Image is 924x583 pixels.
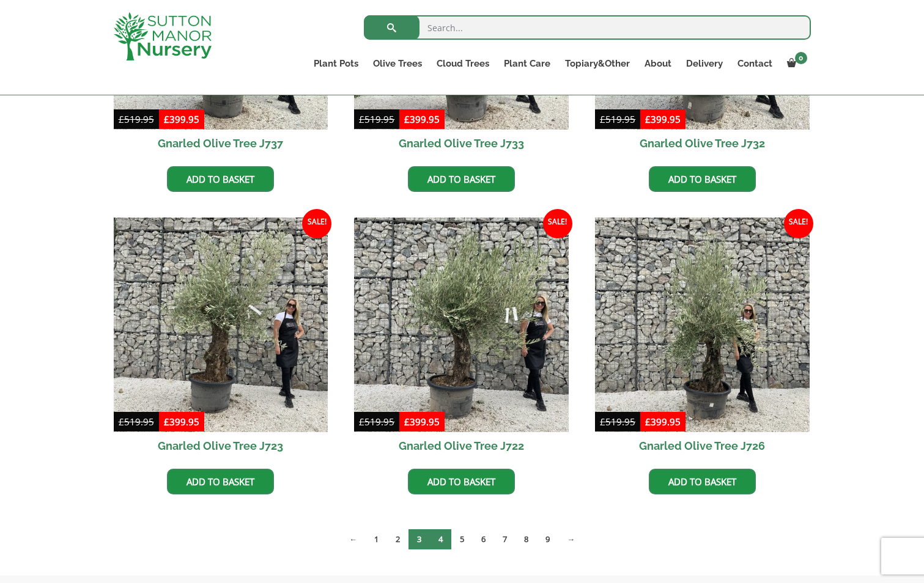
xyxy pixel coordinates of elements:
a: 0 [780,55,811,72]
a: Delivery [679,55,730,72]
a: Page 7 [494,529,516,549]
span: £ [600,113,605,125]
bdi: 519.95 [119,416,154,428]
a: Plant Care [497,55,558,72]
img: Gnarled Olive Tree J722 [354,218,569,432]
a: Page 9 [537,529,558,549]
nav: Product Pagination [114,529,811,554]
span: £ [600,416,605,428]
a: Add to basket: “Gnarled Olive Tree J733” [408,166,515,192]
bdi: 399.95 [164,113,199,125]
a: Add to basket: “Gnarled Olive Tree J722” [408,469,515,494]
h2: Gnarled Olive Tree J737 [114,130,328,157]
span: £ [164,416,169,428]
a: Page 6 [473,529,494,549]
a: ← [341,529,366,549]
bdi: 399.95 [404,416,440,428]
h2: Gnarled Olive Tree J722 [354,432,569,460]
span: Page 3 [408,529,430,549]
bdi: 399.95 [404,113,440,125]
input: Search... [364,15,811,40]
span: £ [164,113,169,125]
a: Page 8 [516,529,537,549]
img: Gnarled Olive Tree J723 [114,218,328,432]
span: 0 [795,52,807,64]
span: £ [359,416,364,428]
h2: Gnarled Olive Tree J732 [595,130,810,157]
a: Add to basket: “Gnarled Olive Tree J726” [649,469,756,494]
a: Olive Trees [366,55,429,72]
a: Sale! Gnarled Olive Tree J723 [114,218,328,460]
span: Sale! [302,209,331,238]
span: Sale! [543,209,572,238]
bdi: 519.95 [119,113,154,125]
h2: Gnarled Olive Tree J726 [595,432,810,460]
a: Sale! Gnarled Olive Tree J726 [595,218,810,460]
a: Plant Pots [306,55,366,72]
span: £ [404,416,410,428]
bdi: 519.95 [359,113,394,125]
span: £ [645,113,651,125]
bdi: 519.95 [359,416,394,428]
a: Page 2 [387,529,408,549]
a: Add to basket: “Gnarled Olive Tree J732” [649,166,756,192]
bdi: 519.95 [600,113,635,125]
img: Gnarled Olive Tree J726 [595,218,810,432]
a: Cloud Trees [429,55,497,72]
span: Sale! [784,209,813,238]
span: £ [645,416,651,428]
span: £ [359,113,364,125]
img: logo [114,12,212,61]
a: Add to basket: “Gnarled Olive Tree J723” [167,469,274,494]
a: Page 5 [451,529,473,549]
a: About [637,55,679,72]
a: Page 1 [366,529,387,549]
bdi: 519.95 [600,416,635,428]
a: Page 4 [430,529,451,549]
a: Topiary&Other [558,55,637,72]
bdi: 399.95 [645,113,681,125]
a: Sale! Gnarled Olive Tree J722 [354,218,569,460]
bdi: 399.95 [164,416,199,428]
span: £ [404,113,410,125]
h2: Gnarled Olive Tree J733 [354,130,569,157]
a: Add to basket: “Gnarled Olive Tree J737” [167,166,274,192]
h2: Gnarled Olive Tree J723 [114,432,328,460]
a: Contact [730,55,780,72]
bdi: 399.95 [645,416,681,428]
span: £ [119,113,124,125]
span: £ [119,416,124,428]
a: → [558,529,583,549]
